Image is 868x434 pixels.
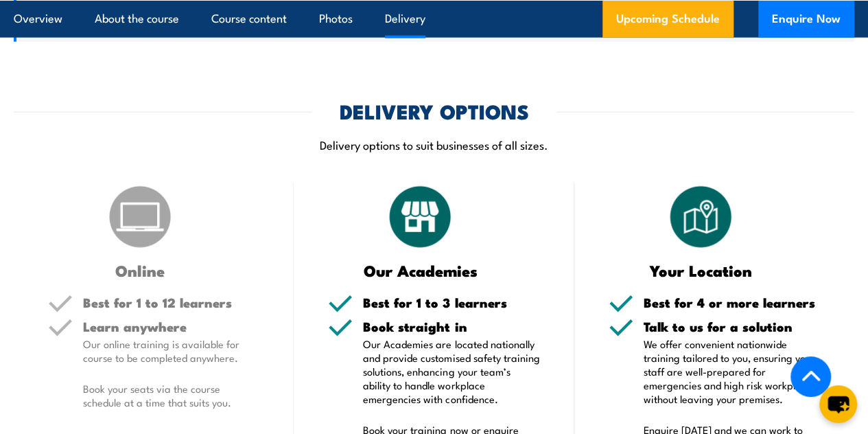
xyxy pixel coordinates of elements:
[83,296,259,309] h5: Best for 1 to 12 learners
[48,262,232,278] h3: Online
[340,102,529,119] h2: DELIVERY OPTIONS
[644,296,820,309] h5: Best for 4 or more learners
[83,337,259,365] p: Our online training is available for course to be completed anywhere.
[644,337,820,406] p: We offer convenient nationwide training tailored to you, ensuring your staff are well-prepared fo...
[363,320,539,333] h5: Book straight in
[14,137,854,152] p: Delivery options to suit businesses of all sizes.
[609,262,793,278] h3: Your Location
[819,385,857,423] button: chat-button
[328,262,512,278] h3: Our Academies
[363,296,539,309] h5: Best for 1 to 3 learners
[644,320,820,333] h5: Talk to us for a solution
[83,320,259,333] h5: Learn anywhere
[363,337,539,406] p: Our Academies are located nationally and provide customised safety training solutions, enhancing ...
[83,382,259,409] p: Book your seats via the course schedule at a time that suits you.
